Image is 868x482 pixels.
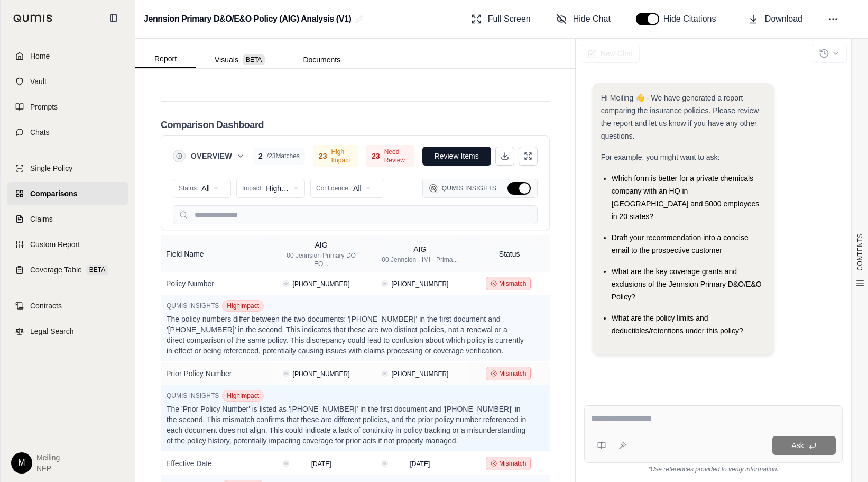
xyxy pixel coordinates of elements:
button: Overview [191,151,245,161]
button: Hide Chat [552,8,615,30]
span: High Impact [331,148,353,165]
span: Legal Search [30,326,74,337]
span: CONTENTS [856,233,864,271]
span: High impact [222,300,264,312]
span: / 23 Matches [267,152,300,160]
span: Vault [30,76,47,87]
h2: Jennsion Primary D&O/E&O Policy (AIG) Analysis (V1) [144,10,351,29]
p: The policy numbers differ between the two documents: '[PHONE_NUMBER]' in the first document and '... [167,314,527,356]
div: Policy Number [166,278,266,289]
span: 2 [258,151,263,161]
button: View confidence details [379,368,391,379]
button: View confidence details [280,278,292,289]
button: View confidence details [280,458,292,469]
button: Expand Table [519,147,538,166]
a: Single Policy [7,157,128,180]
a: Legal Search [7,320,128,343]
div: Effective Date [166,458,266,469]
span: [PHONE_NUMBER] [391,280,448,288]
button: Status:All [173,179,231,198]
button: View confidence details [280,368,292,379]
span: Chats [30,127,50,138]
button: Report [135,50,196,68]
span: Contracts [30,301,62,311]
span: Mismatch [499,369,526,378]
span: Impact: [242,184,263,193]
span: Claims [30,214,53,224]
span: [PHONE_NUMBER] [293,370,350,378]
span: Comparisons [30,188,77,199]
span: For example, you might want to ask: [601,153,720,161]
span: NFP [36,463,60,474]
span: Mismatch [499,279,526,288]
span: Hide Chat [573,13,611,25]
a: Claims [7,207,128,231]
img: Qumis Logo [13,14,53,22]
span: 23 [319,151,327,161]
h2: Comparison Dashboard [161,117,264,132]
button: Hide Qumis Insights [507,182,531,195]
span: Draft your recommendation into a concise email to the prospective customer [612,233,749,254]
span: Single Policy [30,163,72,174]
button: Documents [284,51,359,68]
a: Contracts [7,294,128,317]
span: Status: [179,184,198,193]
span: 23 [372,151,380,161]
span: Meiling [36,452,60,463]
span: Download [765,13,802,25]
div: *Use references provided to verify information. [584,463,843,474]
div: AIG [281,240,361,250]
span: [PHONE_NUMBER] [391,370,448,378]
div: AIG [382,244,458,254]
span: Mismatch [499,459,526,468]
span: Custom Report [30,239,80,250]
span: [DATE] [311,460,331,468]
div: M [11,452,32,474]
span: BETA [243,54,265,65]
p: The 'Prior Policy Number' is listed as '[PHONE_NUMBER]' in the first document and '[PHONE_NUMBER]... [167,404,527,446]
div: QUMIS INSIGHTS [167,300,527,312]
button: Download Excel [495,147,514,166]
div: 00 Jennsion Primary DO EO... [281,251,361,268]
span: High impact [222,390,264,402]
button: Full Screen [467,8,535,30]
span: Which form is better for a private chemicals company with an HQ in [GEOGRAPHIC_DATA] and 5000 emp... [612,174,760,221]
span: Confidence: [316,184,350,193]
button: Review Items [422,147,491,166]
div: 00 Jennsion - IMI - Prima... [382,256,458,264]
span: [DATE] [410,460,430,468]
span: All [353,183,362,194]
button: Confidence:All [310,179,384,198]
a: Prompts [7,95,128,119]
button: View confidence details [379,458,391,469]
a: Coverage TableBETA [7,258,128,281]
a: Chats [7,121,128,144]
span: Coverage Table [30,265,82,275]
button: Impact:High/Medium [236,179,305,198]
span: Hi Meiling 👋 - We have generated a report comparing the insurance policies. Please review the rep... [601,94,759,140]
span: Home [30,51,50,61]
a: Home [7,44,128,68]
button: Download [744,8,807,30]
button: Collapse sidebar [105,10,122,26]
th: Status [469,235,550,272]
span: Hide Citations [663,13,723,25]
span: What are the policy limits and deductibles/retentions under this policy? [612,314,743,335]
span: High/Medium [266,183,290,194]
span: Qumis Insights [442,184,497,193]
span: Overview [191,151,232,161]
th: Field Name [161,235,272,272]
span: [PHONE_NUMBER] [293,280,350,288]
a: Comparisons [7,182,128,205]
span: BETA [86,265,108,275]
span: Ask [791,441,804,450]
img: Qumis Logo [429,184,438,193]
div: Prior Policy Number [166,368,266,379]
button: View confidence details [379,278,391,289]
span: Review Items [435,151,479,161]
a: Vault [7,70,128,93]
span: What are the key coverage grants and exclusions of the Jennsion Primary D&O/E&O Policy? [612,267,762,301]
button: Ask [772,436,836,455]
span: Full Screen [488,13,531,25]
button: Visuals [196,51,284,68]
